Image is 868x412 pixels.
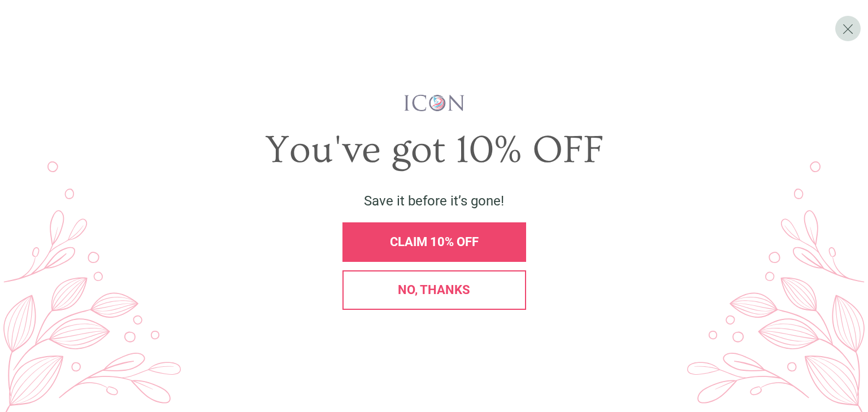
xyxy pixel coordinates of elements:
[842,20,854,37] span: X
[364,193,504,209] span: Save it before it’s gone!
[402,94,466,113] img: iconwallstickersl_1754656298800.png
[265,128,604,172] span: You've got 10% OFF
[398,283,470,297] span: No, thanks
[390,235,479,249] span: CLAIM 10% OFF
